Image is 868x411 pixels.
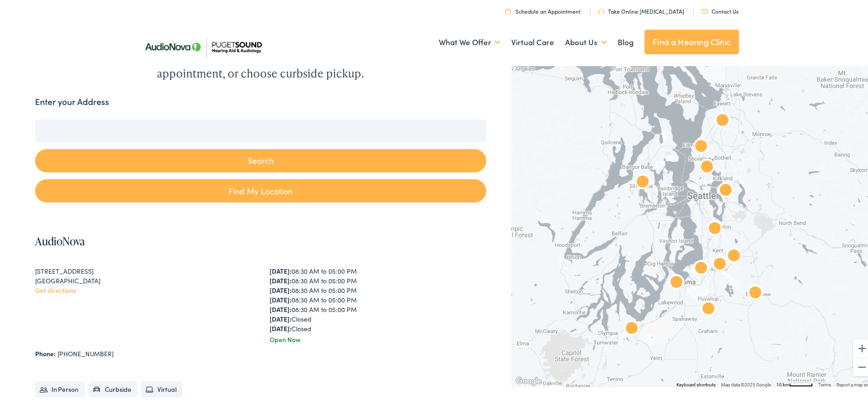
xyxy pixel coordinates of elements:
[704,217,726,239] div: AudioNova
[621,317,643,338] div: AudioNova
[709,252,731,274] div: AudioNova
[270,293,291,302] strong: [DATE]:
[598,5,684,13] a: Take Online [MEDICAL_DATA]
[270,303,291,312] strong: [DATE]:
[270,274,291,283] strong: [DATE]:
[270,265,291,274] strong: [DATE]:
[505,5,581,13] a: Schedule an Appointment
[774,379,816,385] button: Map Scale: 10 km per 48 pixels
[702,5,738,13] a: Contact Us
[57,347,114,356] a: [PHONE_NUMBER]
[35,147,486,171] button: Search
[676,380,716,386] button: Keyboard shortcuts
[35,232,85,247] a: AudioNova
[696,155,718,177] div: AudioNova
[514,374,544,385] img: Google
[35,380,85,395] li: In Person
[35,265,252,274] div: [STREET_ADDRESS]
[715,178,737,200] div: AudioNova
[690,256,712,278] div: AudioNova
[88,380,138,395] li: Curbside
[565,24,607,57] a: About Us
[712,109,733,130] div: Puget Sound Hearing Aid &#038; Audiology by AudioNova
[35,118,486,140] input: Enter your address or zip code
[270,312,291,322] strong: [DATE]:
[690,135,712,156] div: AudioNova
[439,24,500,57] a: What We Offer
[514,374,544,385] a: Open this area in Google Maps (opens a new window)
[598,7,604,12] img: utility icon
[511,24,554,57] a: Virtual Care
[776,380,789,385] span: 10 km
[721,380,771,385] span: Map data ©2025 Google
[35,177,486,201] a: Find My Location
[505,6,511,12] img: utility icon
[723,244,745,266] div: AudioNova
[35,274,252,284] div: [GEOGRAPHIC_DATA]
[141,380,182,395] li: Virtual
[35,94,109,107] label: Enter your Address
[645,28,739,52] a: Find a Hearing Clinic
[270,333,486,343] div: Open Now
[270,265,486,332] div: 08:30 AM to 05:00 PM 08:30 AM to 05:00 PM 08:30 AM to 05:00 PM 08:30 AM to 05:00 PM 08:30 AM to 0...
[270,284,291,293] strong: [DATE]:
[270,322,291,331] strong: [DATE]:
[818,380,831,385] a: Terms (opens in new tab)
[665,271,687,292] div: AudioNova
[702,7,708,12] img: utility icon
[35,284,76,293] a: Get directions
[618,24,634,57] a: Blog
[744,281,766,303] div: AudioNova
[632,170,654,192] div: AudioNova
[697,297,719,319] div: AudioNova
[35,347,56,356] strong: Phone:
